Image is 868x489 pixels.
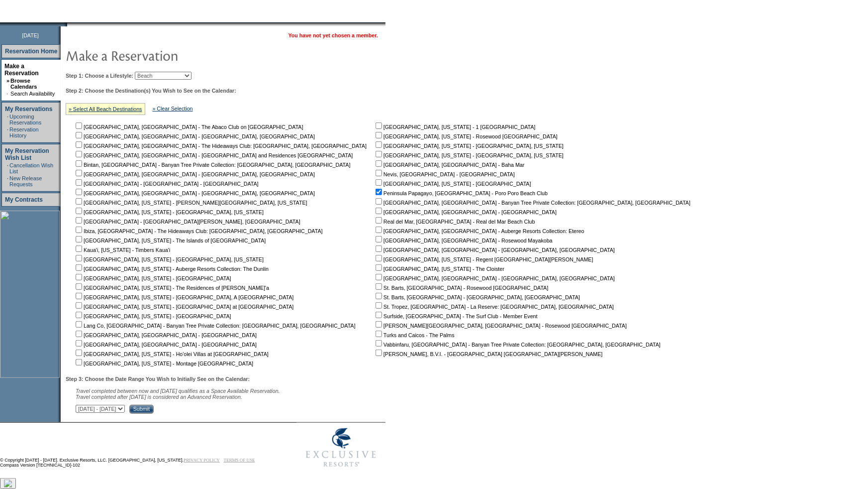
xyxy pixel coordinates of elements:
[74,209,264,215] nobr: [GEOGRAPHIC_DATA], [US_STATE] - [GEOGRAPHIC_DATA], [US_STATE]
[374,171,515,177] nobr: Nevis, [GEOGRAPHIC_DATA] - [GEOGRAPHIC_DATA]
[74,143,367,149] nobr: [GEOGRAPHIC_DATA], [GEOGRAPHIC_DATA] - The Hideaways Club: [GEOGRAPHIC_DATA], [GEOGRAPHIC_DATA]
[374,342,661,348] nobr: Vabbinfaru, [GEOGRAPHIC_DATA] - Banyan Tree Private Collection: [GEOGRAPHIC_DATA], [GEOGRAPHIC_DATA]
[74,351,269,357] nobr: [GEOGRAPHIC_DATA], [US_STATE] - Ho'olei Villas at [GEOGRAPHIC_DATA]
[74,304,293,310] nobr: [GEOGRAPHIC_DATA], [US_STATE] - [GEOGRAPHIC_DATA] at [GEOGRAPHIC_DATA]
[66,45,265,65] img: pgTtlMakeReservation.gif
[184,458,220,463] a: PRIVACY POLICY
[7,175,8,187] td: ·
[374,133,558,139] nobr: [GEOGRAPHIC_DATA], [US_STATE] - Rosewood [GEOGRAPHIC_DATA]
[9,114,41,125] a: Upcoming Reservations
[374,332,455,338] nobr: Turks and Caicos - The Palms
[224,458,255,463] a: TERMS OF USE
[74,190,315,196] nobr: [GEOGRAPHIC_DATA], [GEOGRAPHIC_DATA] - [GEOGRAPHIC_DATA], [GEOGRAPHIC_DATA]
[74,342,257,348] nobr: [GEOGRAPHIC_DATA], [GEOGRAPHIC_DATA] - [GEOGRAPHIC_DATA]
[374,190,548,196] nobr: Peninsula Papagayo, [GEOGRAPHIC_DATA] - Poro Poro Beach Club
[374,323,627,329] nobr: [PERSON_NAME][GEOGRAPHIC_DATA], [GEOGRAPHIC_DATA] - Rosewood [GEOGRAPHIC_DATA]
[6,91,9,97] td: ·
[74,294,293,300] nobr: [GEOGRAPHIC_DATA], [US_STATE] - [GEOGRAPHIC_DATA], A [GEOGRAPHIC_DATA]
[374,162,524,168] nobr: [GEOGRAPHIC_DATA], [GEOGRAPHIC_DATA] - Baha Mar
[374,313,538,319] nobr: Surfside, [GEOGRAPHIC_DATA] - The Surf Club - Member Event
[374,294,580,300] nobr: St. Barts, [GEOGRAPHIC_DATA] - [GEOGRAPHIC_DATA], [GEOGRAPHIC_DATA]
[9,162,53,174] a: Cancellation Wish List
[5,106,52,113] a: My Reservations
[74,323,356,329] nobr: Lang Co, [GEOGRAPHIC_DATA] - Banyan Tree Private Collection: [GEOGRAPHIC_DATA], [GEOGRAPHIC_DATA]
[74,133,315,139] nobr: [GEOGRAPHIC_DATA], [GEOGRAPHIC_DATA] - [GEOGRAPHIC_DATA], [GEOGRAPHIC_DATA]
[74,171,315,177] nobr: [GEOGRAPHIC_DATA], [GEOGRAPHIC_DATA] - [GEOGRAPHIC_DATA], [GEOGRAPHIC_DATA]
[74,152,353,158] nobr: [GEOGRAPHIC_DATA], [GEOGRAPHIC_DATA] - [GEOGRAPHIC_DATA] and Residences [GEOGRAPHIC_DATA]
[6,78,9,84] b: »
[67,22,68,26] img: blank.gif
[74,200,307,206] nobr: [GEOGRAPHIC_DATA], [US_STATE] - [PERSON_NAME][GEOGRAPHIC_DATA], [US_STATE]
[74,285,269,291] nobr: [GEOGRAPHIC_DATA], [US_STATE] - The Residences of [PERSON_NAME]'a
[374,275,615,281] nobr: [GEOGRAPHIC_DATA], [GEOGRAPHIC_DATA] - [GEOGRAPHIC_DATA], [GEOGRAPHIC_DATA]
[69,106,142,112] a: » Select All Beach Destinations
[74,238,266,244] nobr: [GEOGRAPHIC_DATA], [US_STATE] - The Islands of [GEOGRAPHIC_DATA]
[4,63,39,77] a: Make a Reservation
[66,88,236,94] b: Step 2: Choose the Destination(s) You Wish to See on the Calendar:
[74,275,231,281] nobr: [GEOGRAPHIC_DATA], [US_STATE] - [GEOGRAPHIC_DATA]
[74,256,264,262] nobr: [GEOGRAPHIC_DATA], [US_STATE] - [GEOGRAPHIC_DATA], [US_STATE]
[374,219,535,225] nobr: Real del Mar, [GEOGRAPHIC_DATA] - Real del Mar Beach Club
[374,200,690,206] nobr: [GEOGRAPHIC_DATA], [GEOGRAPHIC_DATA] - Banyan Tree Private Collection: [GEOGRAPHIC_DATA], [GEOGRA...
[374,256,593,262] nobr: [GEOGRAPHIC_DATA], [US_STATE] - Regent [GEOGRAPHIC_DATA][PERSON_NAME]
[76,388,280,394] span: Travel completed between now and [DATE] qualifies as a Space Available Reservation.
[7,114,8,125] td: ·
[9,126,39,138] a: Reservation History
[374,238,553,244] nobr: [GEOGRAPHIC_DATA], [GEOGRAPHIC_DATA] - Rosewood Mayakoba
[374,247,615,253] nobr: [GEOGRAPHIC_DATA], [GEOGRAPHIC_DATA] - [GEOGRAPHIC_DATA], [GEOGRAPHIC_DATA]
[74,266,269,272] nobr: [GEOGRAPHIC_DATA], [US_STATE] - Auberge Resorts Collection: The Dunlin
[153,106,193,112] a: » Clear Selection
[66,376,250,382] b: Step 3: Choose the Date Range You Wish to Initially See on the Calendar:
[22,32,39,38] span: [DATE]
[74,313,231,319] nobr: [GEOGRAPHIC_DATA], [US_STATE] - [GEOGRAPHIC_DATA]
[374,152,564,158] nobr: [GEOGRAPHIC_DATA], [US_STATE] - [GEOGRAPHIC_DATA], [US_STATE]
[64,22,67,26] img: promoShadowLeftCorner.gif
[74,332,257,338] nobr: [GEOGRAPHIC_DATA], [GEOGRAPHIC_DATA] - [GEOGRAPHIC_DATA]
[74,181,259,187] nobr: [GEOGRAPHIC_DATA] - [GEOGRAPHIC_DATA] - [GEOGRAPHIC_DATA]
[374,124,536,130] nobr: [GEOGRAPHIC_DATA], [US_STATE] - 1 [GEOGRAPHIC_DATA]
[374,304,614,310] nobr: St. Tropez, [GEOGRAPHIC_DATA] - La Reserve: [GEOGRAPHIC_DATA], [GEOGRAPHIC_DATA]
[5,147,49,161] a: My Reservation Wish List
[74,124,303,130] nobr: [GEOGRAPHIC_DATA], [GEOGRAPHIC_DATA] - The Abaco Club on [GEOGRAPHIC_DATA]
[374,266,504,272] nobr: [GEOGRAPHIC_DATA], [US_STATE] - The Cloister
[74,162,351,168] nobr: Bintan, [GEOGRAPHIC_DATA] - Banyan Tree Private Collection: [GEOGRAPHIC_DATA], [GEOGRAPHIC_DATA]
[9,175,42,187] a: New Release Requests
[5,48,57,55] a: Reservation Home
[74,228,323,234] nobr: Ibiza, [GEOGRAPHIC_DATA] - The Hideaways Club: [GEOGRAPHIC_DATA], [GEOGRAPHIC_DATA]
[66,73,133,79] b: Step 1: Choose a Lifestyle:
[7,126,8,138] td: ·
[10,78,37,90] a: Browse Calendars
[289,32,378,38] span: You have not yet chosen a member.
[7,162,8,174] td: ·
[74,361,253,367] nobr: [GEOGRAPHIC_DATA], [US_STATE] - Montage [GEOGRAPHIC_DATA]
[374,209,557,215] nobr: [GEOGRAPHIC_DATA], [GEOGRAPHIC_DATA] - [GEOGRAPHIC_DATA]
[374,351,603,357] nobr: [PERSON_NAME], B.V.I. - [GEOGRAPHIC_DATA] [GEOGRAPHIC_DATA][PERSON_NAME]
[374,285,548,291] nobr: St. Barts, [GEOGRAPHIC_DATA] - Rosewood [GEOGRAPHIC_DATA]
[374,228,584,234] nobr: [GEOGRAPHIC_DATA], [GEOGRAPHIC_DATA] - Auberge Resorts Collection: Etereo
[10,91,55,97] a: Search Availability
[5,196,43,203] a: My Contracts
[374,181,531,187] nobr: [GEOGRAPHIC_DATA], [US_STATE] - [GEOGRAPHIC_DATA]
[296,423,386,473] img: Exclusive Resorts
[74,247,170,253] nobr: Kaua'i, [US_STATE] - Timbers Kaua'i
[374,143,564,149] nobr: [GEOGRAPHIC_DATA], [US_STATE] - [GEOGRAPHIC_DATA], [US_STATE]
[74,219,300,225] nobr: [GEOGRAPHIC_DATA] - [GEOGRAPHIC_DATA][PERSON_NAME], [GEOGRAPHIC_DATA]
[129,405,154,414] input: Submit
[76,394,242,400] nobr: Travel completed after [DATE] is considered an Advanced Reservation.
